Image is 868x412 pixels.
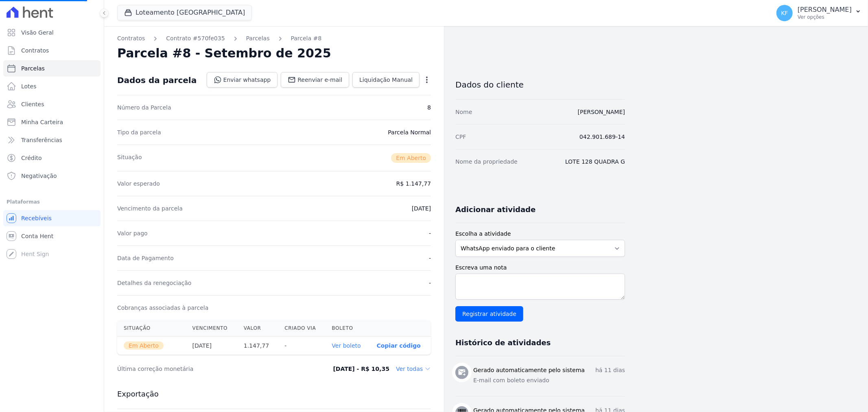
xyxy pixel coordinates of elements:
span: Negativação [21,172,57,180]
dd: LOTE 128 QUADRA G [565,158,625,166]
dt: Detalhes da renegociação [117,279,192,287]
button: KF [PERSON_NAME] Ver opções [770,2,868,24]
dt: Situação [117,153,142,163]
a: Parcelas [246,34,270,43]
span: Conta Hent [21,232,53,240]
h3: Histórico de atividades [455,338,551,348]
span: Visão Geral [21,28,54,37]
button: Loteamento [GEOGRAPHIC_DATA] [117,5,252,20]
a: Ver boleto [332,342,361,349]
label: Escolha a atividade [455,230,625,238]
a: Lotes [3,78,101,94]
dd: Parcela Normal [388,128,431,136]
span: Em Aberto [391,153,431,163]
th: Valor [237,320,278,337]
h2: Parcela #8 - Setembro de 2025 [117,46,331,61]
span: Lotes [21,82,37,90]
a: Contratos [117,34,145,43]
span: Parcelas [21,64,45,72]
h3: Adicionar atividade [455,205,536,215]
nav: Breadcrumb [117,34,431,43]
span: Crédito [21,154,42,162]
span: Em Aberto [124,342,164,350]
label: Escreva uma nota [455,263,625,272]
dt: Nome da propriedade [455,158,518,166]
a: Negativação [3,168,101,184]
dt: Vencimento da parcela [117,204,183,213]
div: Dados da parcela [117,75,197,85]
p: E-mail com boleto enviado [473,376,625,385]
a: Contrato #570fe035 [166,34,225,43]
dd: - [429,229,431,237]
p: há 11 dias [595,366,625,375]
h3: Dados do cliente [455,80,625,90]
span: Contratos [21,46,49,55]
h3: Gerado automaticamente pelo sistema [473,366,585,375]
p: Ver opções [798,14,852,20]
h3: Exportação [117,389,431,399]
a: Contratos [3,42,101,59]
th: [DATE] [186,337,237,355]
th: Vencimento [186,320,237,337]
th: 1.147,77 [237,337,278,355]
p: [PERSON_NAME] [798,6,852,14]
span: Clientes [21,100,44,108]
dt: Nome [455,108,472,116]
dt: Última correção monetária [117,365,303,373]
dd: R$ 1.147,77 [396,180,431,188]
a: Visão Geral [3,24,101,41]
dt: Valor esperado [117,180,160,188]
dd: Ver todas [396,365,431,373]
button: Copiar código [377,342,421,349]
a: Enviar whatsapp [207,72,278,88]
a: Crédito [3,150,101,166]
dd: 042.901.689-14 [579,133,625,141]
span: Minha Carteira [21,118,63,126]
a: Clientes [3,96,101,112]
th: Boleto [325,320,370,337]
a: Minha Carteira [3,114,101,130]
span: Liquidação Manual [359,76,413,84]
th: Situação [117,320,186,337]
dd: - [429,254,431,262]
span: Transferências [21,136,62,144]
div: Plataformas [7,197,97,207]
a: Conta Hent [3,228,101,244]
dd: [DATE] [412,204,431,213]
dt: Número da Parcela [117,103,171,112]
th: Criado via [278,320,325,337]
input: Registrar atividade [455,306,523,322]
span: Recebíveis [21,214,52,222]
th: - [278,337,325,355]
a: Parcela #8 [291,34,322,43]
dt: Tipo da parcela [117,128,161,136]
span: KF [781,10,788,16]
dt: Cobranças associadas à parcela [117,304,208,312]
a: Liquidação Manual [352,72,420,88]
dt: CPF [455,133,466,141]
dd: 8 [427,103,431,112]
span: Reenviar e-mail [297,76,342,84]
a: [PERSON_NAME] [578,109,625,115]
a: Reenviar e-mail [281,72,349,88]
dt: Valor pago [117,229,148,237]
dd: [DATE] - R$ 10,35 [333,365,389,373]
dt: Data de Pagamento [117,254,174,262]
dd: - [429,279,431,287]
a: Parcelas [3,60,101,77]
a: Transferências [3,132,101,148]
a: Recebíveis [3,210,101,226]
